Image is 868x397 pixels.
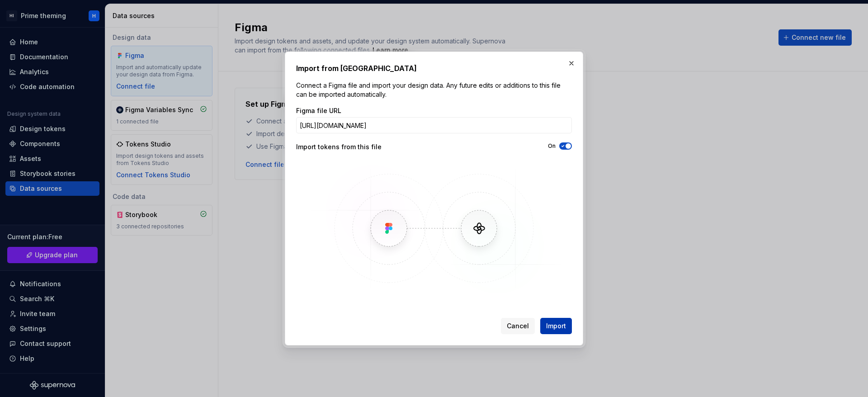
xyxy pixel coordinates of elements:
[546,321,566,331] span: Import
[507,321,529,331] span: Cancel
[540,318,572,334] button: Import
[296,106,341,115] label: Figma file URL
[296,117,572,133] input: https://figma.com/file/...
[501,318,535,334] button: Cancel
[296,63,572,74] h2: Import from [GEOGRAPHIC_DATA]
[548,142,556,150] label: On
[296,81,572,99] p: Connect a Figma file and import your design data. Any future edits or additions to this file can ...
[296,142,434,151] div: Import tokens from this file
